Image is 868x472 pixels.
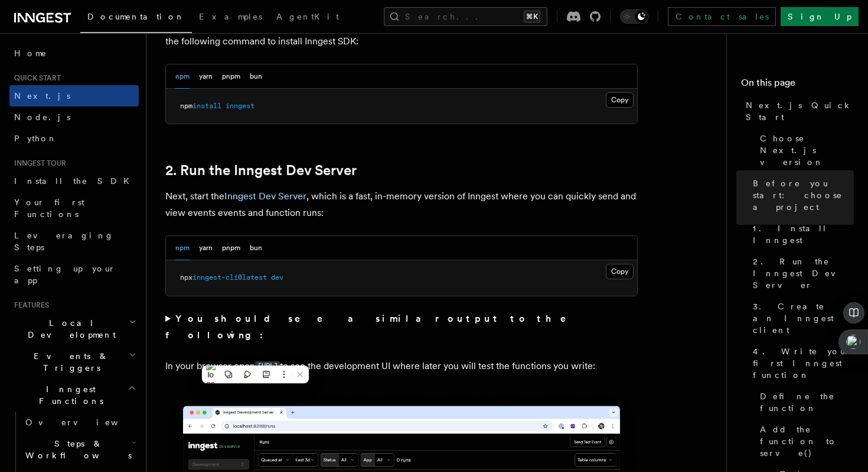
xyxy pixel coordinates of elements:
[224,190,306,202] a: Inngest Dev Server
[668,7,776,26] a: Contact sales
[748,296,854,341] a: 3. Create an Inngest client
[14,112,70,122] span: Node.js
[753,345,854,381] span: 4. Write your first Inngest function
[276,12,339,21] span: AgentKit
[192,273,267,282] span: inngest-cli@latest
[755,386,854,419] a: Define the function
[606,264,634,279] button: Copy
[748,251,854,296] a: 2. Run the Inngest Dev Server
[165,162,357,179] a: 2. Run the Inngest Dev Server
[760,132,854,168] span: Choose Next.js version
[741,95,854,128] a: Next.js Quick Start
[9,225,139,258] a: Leveraging Steps
[9,317,129,341] span: Local Development
[87,12,185,21] span: Documentation
[192,102,221,110] span: install
[14,231,114,252] span: Leveraging Steps
[753,256,854,291] span: 2. Run the Inngest Dev Server
[165,358,638,375] p: In your browser open to see the development UI where later you will test the functions you write:
[9,258,139,291] a: Setting up your app
[271,273,283,282] span: dev
[165,313,583,341] strong: You should see a similar output to the following:
[14,91,70,101] span: Next.js
[9,345,139,379] button: Events & Triggers
[606,92,634,108] button: Copy
[748,218,854,251] a: 1. Install Inngest
[255,361,280,371] code: [URL]
[25,418,147,427] span: Overview
[269,4,346,32] a: AgentKit
[250,64,262,89] button: bun
[748,341,854,386] a: 4. Write your first Inngest function
[753,177,854,213] span: Before you start: choose a project
[384,7,547,26] button: Search...⌘K
[180,102,192,110] span: npm
[9,170,139,192] a: Install the SDK
[753,300,854,336] span: 3. Create an Inngest client
[222,64,240,89] button: pnpm
[9,128,139,149] a: Python
[9,73,61,83] span: Quick start
[222,236,240,260] button: pnpm
[9,192,139,225] a: Your first Functions
[14,198,84,219] span: Your first Functions
[753,222,854,246] span: 1. Install Inngest
[199,64,213,89] button: yarn
[620,9,648,24] button: Toggle dark mode
[746,99,854,123] span: Next.js Quick Start
[175,236,190,260] button: npm
[9,106,139,128] a: Node.js
[199,236,213,260] button: yarn
[755,419,854,464] a: Add the function to serve()
[192,4,269,32] a: Examples
[9,350,129,374] span: Events & Triggers
[781,7,859,26] a: Sign Up
[524,11,540,22] kbd: ⌘K
[755,128,854,173] a: Choose Next.js version
[9,43,139,64] a: Home
[21,433,139,466] button: Steps & Workflows
[9,383,128,407] span: Inngest Functions
[80,4,192,33] a: Documentation
[165,188,638,221] p: Next, start the , which is a fast, in-memory version of Inngest where you can quickly send and vi...
[165,311,638,344] summary: You should see a similar output to the following:
[175,64,190,89] button: npm
[748,173,854,218] a: Before you start: choose a project
[9,312,139,345] button: Local Development
[741,76,854,95] h4: On this page
[180,273,192,282] span: npx
[14,47,47,59] span: Home
[760,423,854,459] span: Add the function to serve()
[250,236,262,260] button: bun
[9,85,139,106] a: Next.js
[14,176,136,186] span: Install the SDK
[199,12,262,21] span: Examples
[226,102,254,110] span: inngest
[14,134,57,143] span: Python
[9,379,139,412] button: Inngest Functions
[14,264,116,285] span: Setting up your app
[9,159,66,168] span: Inngest tour
[760,390,854,414] span: Define the function
[255,360,280,371] a: [URL]
[21,438,132,461] span: Steps & Workflows
[21,412,139,433] a: Overview
[9,300,49,310] span: Features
